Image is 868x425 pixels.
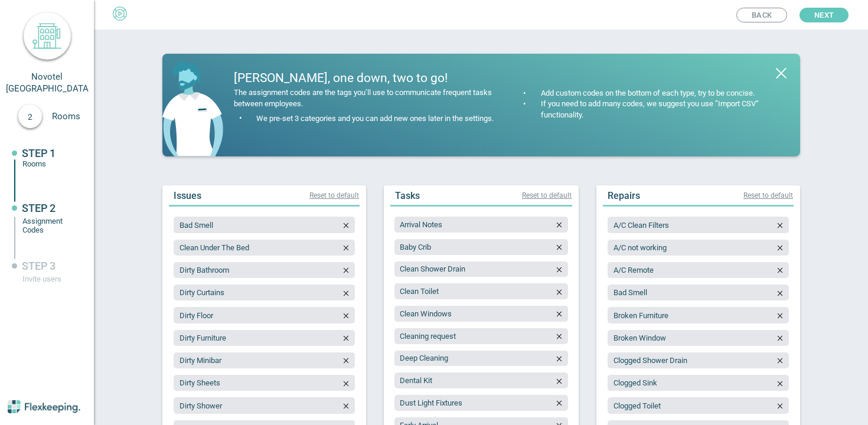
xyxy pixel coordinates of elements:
div: The assignment codes are the tags you’ll use to communicate frequent tasks between employees. [234,87,497,110]
span: Broken Window [614,334,666,342]
span: Clogged Sink [614,378,657,387]
span: Novotel [GEOGRAPHIC_DATA] [6,71,91,94]
div: Assignment Codes [22,217,76,234]
span: Reset to default [309,191,359,200]
span: A/C Remote [614,266,654,274]
div: [PERSON_NAME], one down, two to go! [234,72,497,84]
span: Clogged Toilet [614,401,661,410]
span: Arrival Notes [400,220,442,229]
div: Invite users [22,274,76,283]
span: Baby Crib [400,243,431,251]
span: Dirty Sheets [180,378,220,387]
span: Dirty Minibar [180,356,221,365]
span: Broken Furniture [614,311,668,320]
span: STEP 1 [22,147,56,159]
span: Rooms [52,111,93,122]
button: Next [800,8,849,22]
span: STEP 3 [22,260,56,272]
span: Dental Kit [400,376,432,385]
span: Back [752,8,772,22]
span: Cleaning request [400,332,456,341]
div: If you need to add many codes, we suggest you use ”Import CSV“ functionality. [538,99,779,121]
div: Rooms [22,159,76,168]
span: Dirty Furniture [180,334,226,342]
span: Clean Shower Drain [400,264,465,273]
span: Bad Smell [180,221,213,230]
span: Bad Smell [614,288,647,297]
span: A/C not working [614,243,667,252]
span: Dirty Shower [180,401,222,410]
span: A/C Clean Filters [614,221,669,230]
span: Dust Light Fixtures [400,398,462,407]
div: We pre-set 3 categories and you can add new ones later in the settings. [253,113,494,125]
span: Reset to default [743,191,793,200]
span: Clean Windows [400,309,452,318]
div: 2 [18,104,42,128]
span: STEP 2 [22,202,56,214]
span: Next [814,8,834,22]
span: Clean Under The Bed [180,243,249,252]
span: Dirty Floor [180,311,213,320]
span: Dirty Curtains [180,288,224,297]
span: Tasks [395,190,420,201]
span: Dirty Bathroom [180,266,229,274]
span: Deep Cleaning [400,354,448,362]
span: Repairs [608,190,640,201]
span: Issues [174,190,201,201]
div: Add custom codes on the bottom of each type, try to be concise. [538,88,755,99]
span: Reset to default [522,191,572,200]
span: Clogged Shower Drain [614,356,687,365]
button: Back [736,8,787,22]
span: Clean Toilet [400,287,439,296]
